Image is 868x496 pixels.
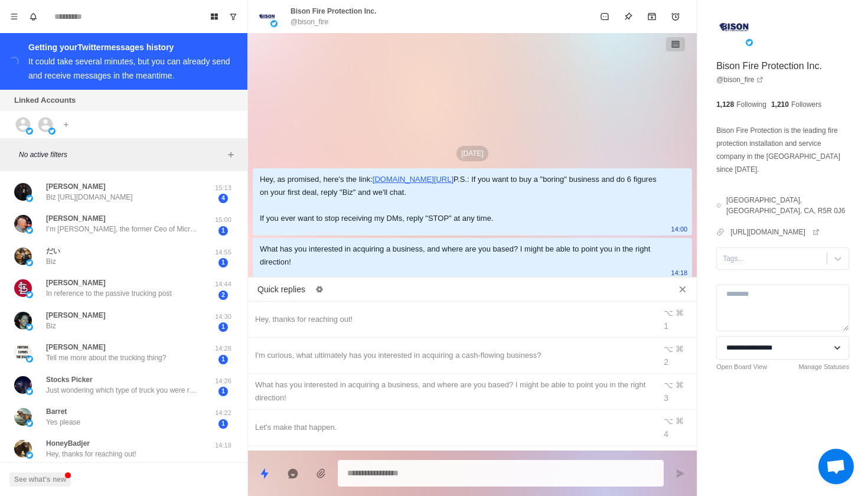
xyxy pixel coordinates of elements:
[208,376,238,386] p: 14:26
[671,266,688,279] p: 14:18
[48,128,56,135] img: picture
[716,74,763,85] a: @bison_fire
[736,99,766,110] p: Following
[208,408,238,418] p: 14:22
[26,355,33,363] img: picture
[218,226,228,236] span: 1
[218,419,228,429] span: 1
[208,247,238,257] p: 14:55
[716,124,849,176] p: Bison Fire Protection is the leading fire protection installation and service company in the [GEO...
[664,415,690,440] div: ⌥ ⌘ 4
[664,306,690,332] div: ⌥ ⌘ 1
[46,321,56,331] p: Biz
[818,449,854,484] a: Open chat
[26,227,33,234] img: picture
[253,462,276,485] button: Quick replies
[616,5,640,28] button: Pin
[46,438,90,449] p: HoneyBadjer
[218,258,228,267] span: 1
[46,310,106,321] p: [PERSON_NAME]
[255,349,648,362] div: I'm curious, what ultimately has you interested in acquiring a cash-flowing business?
[5,7,24,26] button: Menu
[46,374,93,385] p: Stocks Picker
[224,148,238,162] button: Add filters
[28,40,233,54] div: Getting your Twitter messages history
[26,388,33,395] img: picture
[291,6,376,17] p: Bison Fire Protection Inc.
[208,440,238,451] p: 14:18
[373,175,453,184] a: [DOMAIN_NAME][URL]
[46,213,106,224] p: [PERSON_NAME]
[716,59,822,73] p: Bison Fire Protection Inc.
[14,215,32,233] img: picture
[26,128,33,135] img: picture
[218,322,228,332] span: 1
[255,421,648,434] div: Let's make that happen.
[664,5,687,28] button: Add reminder
[14,94,76,106] p: Linked Accounts
[726,195,849,216] p: [GEOGRAPHIC_DATA], [GEOGRAPHIC_DATA], CA, R5R 0J6
[640,5,664,28] button: Archive
[26,259,33,266] img: picture
[281,462,305,485] button: Reply with AI
[46,246,60,256] p: だい
[26,291,33,298] img: picture
[664,342,690,368] div: ⌥ ⌘ 2
[746,39,753,46] img: picture
[255,313,648,326] div: Hey, thanks for reaching out!
[46,278,106,288] p: [PERSON_NAME]
[46,353,166,363] p: Tell me more about the trucking thing?
[771,99,789,110] p: 1,210
[260,243,666,269] div: What has you interested in acquiring a business, and where are you based? I might be able to poin...
[664,378,690,404] div: ⌥ ⌘ 3
[26,324,33,331] img: picture
[46,385,200,396] p: Just wondering which type of truck you were referring to in your post. THX
[205,7,224,26] button: Board View
[14,247,32,265] img: picture
[14,376,32,394] img: picture
[671,223,688,236] p: 14:00
[26,420,33,427] img: picture
[14,408,32,426] img: picture
[208,312,238,322] p: 14:30
[224,7,243,26] button: Show unread conversations
[218,291,228,300] span: 2
[46,288,172,299] p: In reference to the passive trucking post
[46,406,67,417] p: Barret
[218,355,228,364] span: 1
[14,440,32,458] img: picture
[46,181,106,192] p: [PERSON_NAME]
[310,280,329,299] button: Edit quick replies
[14,279,32,297] img: picture
[14,183,32,201] img: picture
[14,344,32,361] img: picture
[716,99,734,110] p: 1,128
[218,194,228,203] span: 4
[798,362,849,372] a: Manage Statuses
[208,183,238,193] p: 15:13
[668,462,692,485] button: Send message
[791,99,821,110] p: Followers
[257,7,276,26] img: picture
[309,462,333,485] button: Add media
[26,195,33,202] img: picture
[19,149,224,160] p: No active filters
[46,192,133,203] p: Biz [URL][DOMAIN_NAME]
[716,362,767,372] a: Open Board View
[257,283,305,296] p: Quick replies
[270,20,278,27] img: picture
[208,215,238,225] p: 15:00
[26,452,33,459] img: picture
[456,146,488,161] p: [DATE]
[218,387,228,396] span: 1
[46,449,136,459] p: Hey, thanks for reaching out!
[59,118,73,132] button: Add account
[28,57,230,80] div: It could take several minutes, but you can already send and receive messages in the meantime.
[593,5,616,28] button: Mark as unread
[208,279,238,289] p: 14:44
[46,342,106,353] p: [PERSON_NAME]
[716,9,752,45] img: picture
[46,256,56,267] p: Biz
[260,173,666,225] div: Hey, as promised, here's the link: P.S.: If you want to buy a "boring" business and do 6 figures ...
[291,17,328,27] p: @bison_fire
